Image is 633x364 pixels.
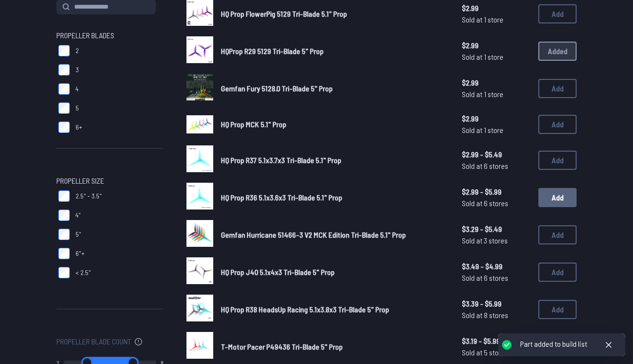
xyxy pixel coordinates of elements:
[462,186,531,198] span: $2.99 - $5.99
[221,119,447,130] a: HQ Prop MCK 5.1" Prop
[538,225,577,244] button: Add
[76,249,85,258] span: 6"+
[186,145,213,172] img: image
[221,193,342,202] span: HQ Prop R36 5.1x3.6x3 Tri-Blade 5.1" Prop
[186,295,213,321] img: image
[186,115,213,133] img: image
[76,230,81,239] span: 5"
[56,336,131,347] span: Propeller Blade Count
[186,111,213,138] a: image
[186,36,213,63] img: image
[186,74,213,100] img: image
[538,188,577,207] button: Add
[186,183,213,210] img: image
[221,192,447,203] a: HQ Prop R36 5.1x3.6x3 Tri-Blade 5.1" Prop
[462,298,531,309] span: $3.39 - $5.99
[462,223,531,235] span: $3.29 - $5.49
[221,8,447,20] a: HQ Prop FlowerPig 5129 Tri-Blade 5.1" Prop
[221,155,341,165] span: HQ Prop R37 5.1x3.7x3 Tri-Blade 5.1" Prop
[520,339,587,349] div: Part added to build list
[221,341,447,353] a: T-Motor Pacer P49436 Tri-Blade 5" Prop
[221,230,406,239] span: Gemfan Hurricane 51466-3 V2 MCK Edition Tri-Blade 5.1" Prop
[538,151,577,170] button: Add
[58,83,70,95] input: 4
[76,191,102,201] span: 2.5" - 3.5"
[462,2,531,14] span: $2.99
[58,190,70,202] input: 2.5" - 3.5"
[56,30,114,41] span: Propeller Blades
[221,154,447,166] a: HQ Prop R37 5.1x3.7x3 Tri-Blade 5.1" Prop
[76,103,79,113] span: 5
[56,175,104,187] span: Propeller Size
[76,65,79,75] span: 3
[186,36,213,66] a: image
[462,40,531,51] span: $2.99
[221,305,389,314] span: HQ Prop R38 HeadsUp Racing 5.1x3.8x3 Tri-Blade 5" Prop
[538,4,577,23] button: Add
[462,113,531,124] span: $2.99
[221,9,347,18] span: HQ Prop FlowerPig 5129 Tri-Blade 5.1" Prop
[186,257,213,284] img: image
[462,14,531,25] span: Sold at 1 store
[462,124,531,136] span: Sold at 1 store
[58,64,70,76] input: 3
[186,332,213,359] img: image
[58,229,70,240] input: 5"
[58,210,70,221] input: 4"
[221,342,343,351] span: T-Motor Pacer P49436 Tri-Blade 5" Prop
[58,248,70,259] input: 6"+
[221,84,333,93] span: Gemfan Fury 5128.0 Tri-Blade 5" Prop
[462,272,531,284] span: Sold at 6 stores
[58,267,70,278] input: < 2.5"
[462,160,531,172] span: Sold at 6 stores
[76,268,91,277] span: < 2.5"
[538,300,577,319] button: Add
[186,220,213,247] img: image
[58,121,70,133] input: 6+
[462,235,531,246] span: Sold at 3 stores
[221,267,335,276] span: HQ Prop J40 5.1x4x3 Tri-Blade 5" Prop
[221,229,447,241] a: Gemfan Hurricane 51466-3 V2 MCK Edition Tri-Blade 5.1" Prop
[221,304,447,315] a: HQ Prop R38 HeadsUp Racing 5.1x3.8x3 Tri-Blade 5" Prop
[462,261,531,272] span: $3.49 - $4.99
[462,347,531,358] span: Sold at 5 stores
[221,266,447,278] a: HQ Prop J40 5.1x4x3 Tri-Blade 5" Prop
[462,77,531,88] span: $2.99
[76,210,81,220] span: 4"
[462,149,531,160] span: $2.99 - $5.49
[76,46,79,55] span: 2
[462,88,531,100] span: Sold at 1 store
[462,335,531,347] span: $3.19 - $5.99
[221,45,447,57] a: HQProp R29 5129 Tri-Blade 5" Prop
[221,46,324,55] span: HQProp R29 5129 Tri-Blade 5" Prop
[538,79,577,98] button: Add
[76,84,78,94] span: 4
[58,102,70,114] input: 5
[221,83,447,94] a: Gemfan Fury 5128.0 Tri-Blade 5" Prop
[186,332,213,362] a: image
[186,183,213,212] a: image
[538,263,577,282] button: Add
[186,295,213,324] a: image
[462,198,531,209] span: Sold at 6 stores
[76,122,82,132] span: 6+
[462,51,531,63] span: Sold at 1 store
[221,120,286,129] span: HQ Prop MCK 5.1" Prop
[462,309,531,321] span: Sold at 8 stores
[186,145,213,175] a: image
[538,115,577,134] button: Add
[186,220,213,250] a: image
[186,74,213,103] a: image
[186,257,213,287] a: image
[58,45,70,56] input: 2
